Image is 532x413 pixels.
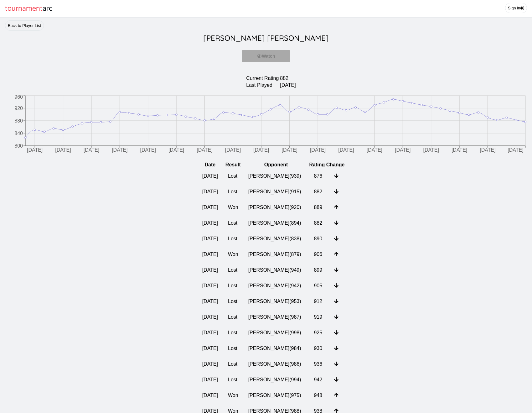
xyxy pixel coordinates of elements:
td: Lost [223,231,243,247]
td: [PERSON_NAME] ( 994 ) [243,372,309,388]
td: 948 [309,388,329,403]
td: Lost [223,184,243,200]
td: [PERSON_NAME] ( 920 ) [243,200,309,215]
tspan: [DATE] [480,148,495,153]
td: [PERSON_NAME] ( 939 ) [243,168,309,184]
td: [PERSON_NAME] ( 998 ) [243,325,309,341]
td: [DATE] [197,309,223,325]
th: Opponent [243,162,309,168]
td: [PERSON_NAME] ( 879 ) [243,247,309,262]
td: Lost [223,309,243,325]
td: 882 [309,184,329,200]
td: Lost [223,325,243,341]
tspan: [DATE] [55,148,71,153]
td: [DATE] [197,184,223,200]
td: [DATE] [197,278,223,294]
td: 906 [309,247,329,262]
td: [DATE] [197,388,223,403]
td: [PERSON_NAME] ( 987 ) [243,309,309,325]
td: Lost [223,215,243,231]
tspan: [DATE] [282,148,297,153]
td: 899 [309,262,329,278]
td: [DATE] [197,341,223,356]
a: Back to Player List [5,20,44,31]
th: Result [223,162,243,168]
td: [PERSON_NAME] ( 975 ) [243,388,309,403]
tspan: [DATE] [197,148,212,153]
td: 942 [309,372,329,388]
tspan: [DATE] [423,148,439,153]
tspan: 880 [14,118,23,123]
td: 889 [309,200,329,215]
th: Date [197,162,223,168]
td: 936 [309,356,329,372]
td: Won [223,388,243,403]
td: Lost [223,294,243,309]
td: 882 [309,215,329,231]
tspan: [DATE] [253,148,269,153]
td: 919 [309,309,329,325]
td: [PERSON_NAME] ( 942 ) [243,278,309,294]
td: 930 [309,341,329,356]
tspan: [DATE] [112,148,127,153]
td: [PERSON_NAME] ( 838 ) [243,231,309,247]
td: Lost [223,168,243,184]
td: [DATE] [197,247,223,262]
a: Sign in [505,3,527,13]
td: [DATE] [197,294,223,309]
tspan: [DATE] [140,148,156,153]
td: Lost [223,341,243,356]
tspan: [DATE] [84,148,99,153]
td: [DATE] [197,372,223,388]
tspan: 920 [14,106,23,111]
td: Won [223,200,243,215]
a: tournamentarc [5,3,52,15]
td: Lost [223,356,243,372]
td: 882 [280,75,296,81]
tspan: 960 [14,94,23,100]
tspan: [DATE] [168,148,184,153]
td: [DATE] [197,215,223,231]
tspan: [DATE] [367,148,382,153]
tspan: [DATE] [27,148,43,153]
tspan: [DATE] [338,148,354,153]
span: tournament [5,3,43,15]
td: [PERSON_NAME] ( 984 ) [243,341,309,356]
tspan: [DATE] [310,148,326,153]
th: Rating Change [309,162,345,168]
td: [DATE] [197,356,223,372]
td: 876 [309,168,329,184]
td: [DATE] [197,200,223,215]
span: arc [43,3,52,15]
td: [PERSON_NAME] ( 949 ) [243,262,309,278]
td: [DATE] [280,82,296,88]
td: Current Rating [246,75,279,81]
td: [PERSON_NAME] ( 915 ) [243,184,309,200]
td: [DATE] [197,231,223,247]
td: [PERSON_NAME] ( 986 ) [243,356,309,372]
h2: [PERSON_NAME] [PERSON_NAME] [5,31,527,45]
tspan: [DATE] [452,148,467,153]
td: 912 [309,294,329,309]
td: Last Played [246,82,279,88]
tspan: 840 [14,131,23,136]
td: Won [223,247,243,262]
td: [DATE] [197,168,223,184]
td: Lost [223,372,243,388]
td: [DATE] [197,262,223,278]
td: 925 [309,325,329,341]
td: Lost [223,262,243,278]
td: [PERSON_NAME] ( 894 ) [243,215,309,231]
td: 905 [309,278,329,294]
button: Watch [242,50,290,62]
td: 890 [309,231,329,247]
td: Lost [223,278,243,294]
tspan: 800 [14,143,23,149]
tspan: [DATE] [395,148,411,153]
td: [DATE] [197,325,223,341]
tspan: [DATE] [508,148,523,153]
td: [PERSON_NAME] ( 953 ) [243,294,309,309]
tspan: [DATE] [225,148,241,153]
